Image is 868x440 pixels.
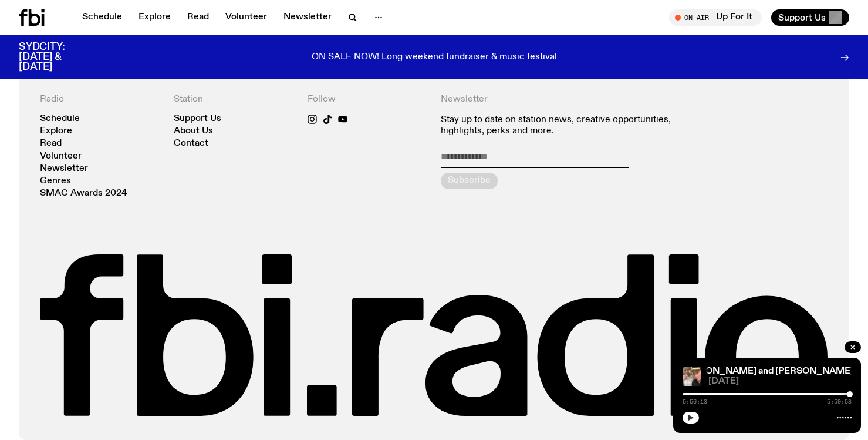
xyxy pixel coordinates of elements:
h4: Newsletter [441,94,694,105]
h3: SYDCITY: [DATE] & [DATE] [19,42,94,72]
h4: Station [174,94,293,105]
span: 5:56:13 [683,399,707,405]
button: On AirUp For It [669,9,762,26]
img: Two girls take a selfie. Girl on the right wears a baseball cap and wearing a black hoodie. Girl ... [683,367,701,386]
span: 5:59:58 [827,399,852,405]
button: Subscribe [441,173,498,189]
span: Support Us [778,12,826,23]
a: Explore [131,9,178,26]
a: Genres [40,177,71,186]
a: Explore [40,127,72,136]
a: Read [40,139,62,148]
a: About Us [174,127,213,136]
a: Volunteer [40,152,82,161]
a: Read [180,9,216,26]
a: Schedule [40,115,80,123]
a: Schedule [75,9,129,26]
p: ON SALE NOW! Long weekend fundraiser & music festival [312,52,557,63]
a: Contact [174,139,208,148]
span: [DATE] [708,377,852,386]
a: The Allnighter // with [PERSON_NAME] and [PERSON_NAME] ^.^ [587,367,867,376]
a: Newsletter [276,9,339,26]
a: SMAC Awards 2024 [40,189,127,198]
a: Support Us [174,115,221,123]
a: Volunteer [218,9,274,26]
p: Stay up to date on station news, creative opportunities, highlights, perks and more. [441,115,694,137]
a: Newsletter [40,164,88,173]
h4: Radio [40,94,160,105]
h4: Follow [308,94,427,105]
button: Support Us [771,9,849,26]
